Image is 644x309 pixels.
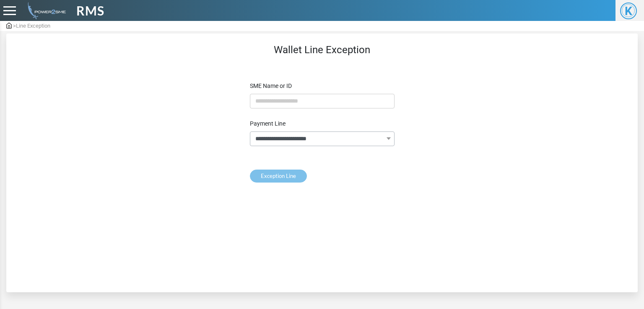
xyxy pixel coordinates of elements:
[86,42,558,57] p: Wallet Line Exception
[24,2,66,19] img: admin
[6,23,12,28] img: admin
[620,3,637,19] span: K
[247,82,297,90] label: SME Name or ID
[250,170,307,183] button: Exception Line
[247,119,297,128] label: Payment Line
[16,23,50,29] span: Line Exception
[76,1,104,20] span: RMS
